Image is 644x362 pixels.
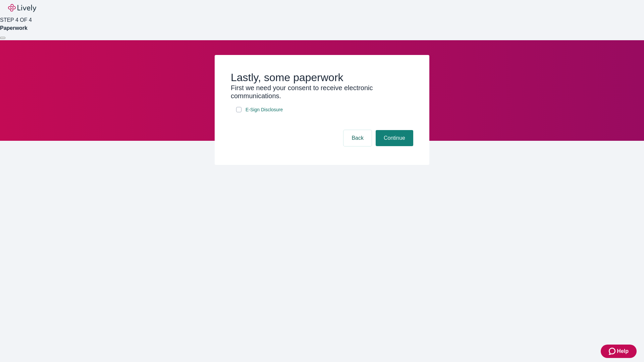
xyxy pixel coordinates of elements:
span: E-Sign Disclosure [246,106,283,113]
span: Help [617,347,629,355]
img: Lively [8,4,36,12]
a: e-sign disclosure document [244,106,284,114]
h2: Lastly, some paperwork [231,71,413,84]
button: Back [343,130,372,146]
button: Continue [376,130,413,146]
h3: First we need your consent to receive electronic communications. [231,84,413,100]
button: Zendesk support iconHelp [601,345,637,358]
svg: Zendesk support icon [609,347,617,355]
